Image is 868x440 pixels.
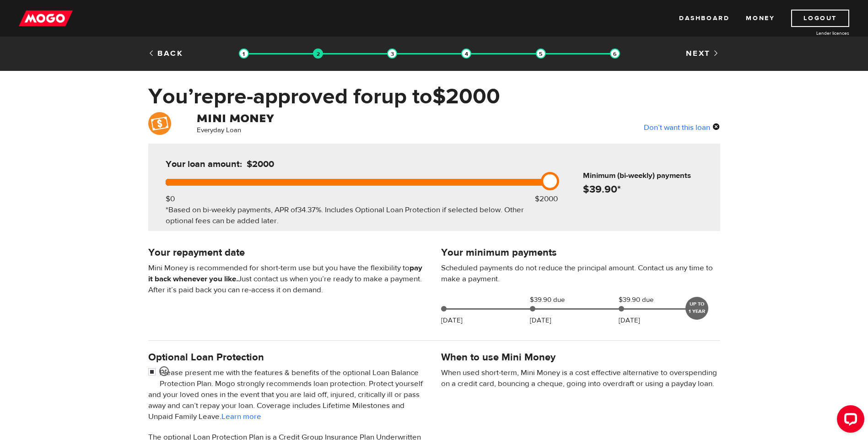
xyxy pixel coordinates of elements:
div: Don’t want this loan [644,121,720,133]
h5: Your loan amount: [166,159,352,170]
a: Next [686,48,720,59]
p: [DATE] [441,315,463,326]
img: transparent-188c492fd9eaac0f573672f40bb141c2.gif [536,48,546,59]
h4: Optional Loan Protection [148,351,427,364]
div: $2000 [535,193,558,204]
h1: You’re pre-approved for up to [148,85,720,108]
a: Dashboard [679,10,729,27]
p: [DATE] [530,315,551,326]
div: UP TO 1 YEAR [685,297,708,320]
img: transparent-188c492fd9eaac0f573672f40bb141c2.gif [461,48,471,59]
div: $0 [166,193,175,204]
b: pay it back whenever you like. [148,263,422,284]
a: Money [746,10,775,27]
h4: Your repayment date [148,246,427,259]
span: 34.37% [297,205,321,215]
img: transparent-188c492fd9eaac0f573672f40bb141c2.gif [387,48,397,59]
span: $39.90 due [530,295,576,306]
p: [DATE] [619,315,640,326]
img: transparent-188c492fd9eaac0f573672f40bb141c2.gif [610,48,620,59]
a: Learn more [221,412,261,422]
img: transparent-188c492fd9eaac0f573672f40bb141c2.gif [313,48,323,59]
div: *Based on bi-weekly payments, APR of . Includes Optional Loan Protection if selected below. Other... [166,204,546,226]
p: Please present me with the features & benefits of the optional Loan Balance Protection Plan. Mogo... [148,367,427,422]
a: Back [148,48,183,59]
iframe: LiveChat chat widget [830,402,868,440]
span: $39.90 due [619,295,664,306]
a: Logout [791,10,849,27]
img: mogo_logo-11ee424be714fa7cbb0f0f49df9e16ec.png [19,10,73,27]
h4: When to use Mini Money [441,351,555,364]
a: Lender licences [781,30,849,37]
span: 39.90 [589,182,617,196]
h4: $ [583,183,717,196]
h4: Your minimum payments [441,246,720,259]
span: $2000 [432,83,500,110]
img: transparent-188c492fd9eaac0f573672f40bb141c2.gif [239,48,249,59]
input: <span class="smiley-face happy"></span> [148,367,160,379]
span: $2000 [247,158,274,170]
p: When used short-term, Mini Money is a cost effective alternative to overspending on a credit card... [441,367,720,389]
p: Scheduled payments do not reduce the principal amount. Contact us any time to make a payment. [441,263,720,284]
p: Mini Money is recommended for short-term use but you have the flexibility to Just contact us when... [148,263,427,295]
h6: Minimum (bi-weekly) payments [583,170,717,181]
